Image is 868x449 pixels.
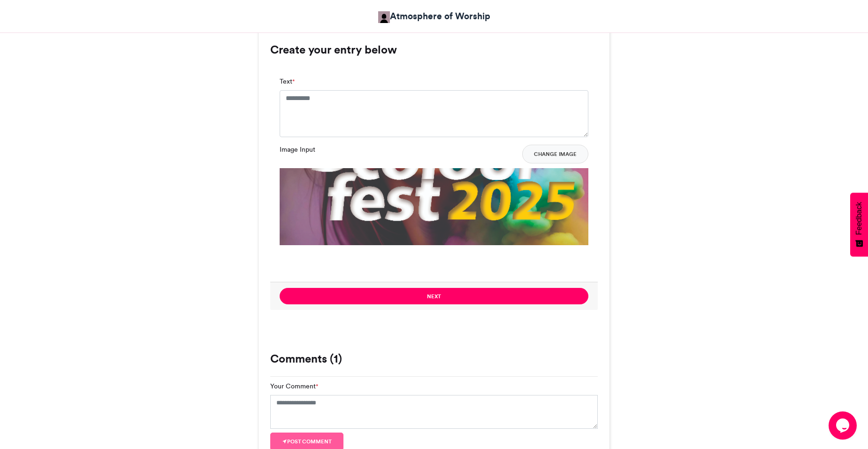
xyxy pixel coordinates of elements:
[270,381,318,391] label: Your Comment
[270,44,598,55] h3: Create your entry below
[522,145,588,163] button: Change Image
[378,11,390,23] img: Atmosphere Of Worship
[280,77,295,86] label: Text
[829,411,859,440] iframe: chat widget
[280,288,588,304] button: Next
[270,353,598,364] h3: Comments (1)
[280,145,315,155] label: Image Input
[850,193,868,256] button: Feedback - Show survey
[855,202,863,235] span: Feedback
[378,9,490,23] a: Atmosphere of Worship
